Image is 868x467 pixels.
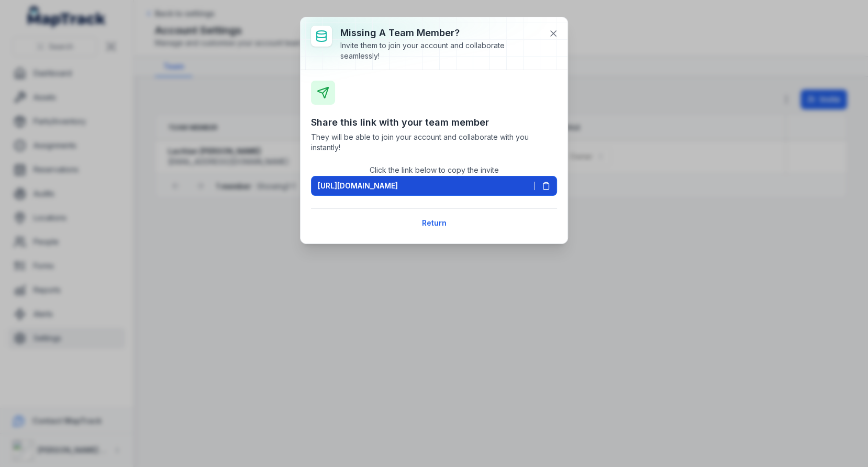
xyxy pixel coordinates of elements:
[318,181,398,191] span: [URL][DOMAIN_NAME]
[340,40,540,61] div: Invite them to join your account and collaborate seamlessly!
[311,132,557,153] span: They will be able to join your account and collaborate with you instantly!
[311,115,557,130] h3: Share this link with your team member
[415,213,453,233] button: Return
[311,176,557,196] button: [URL][DOMAIN_NAME]
[340,26,540,40] h3: Missing a team member?
[370,165,499,174] span: Click the link below to copy the invite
